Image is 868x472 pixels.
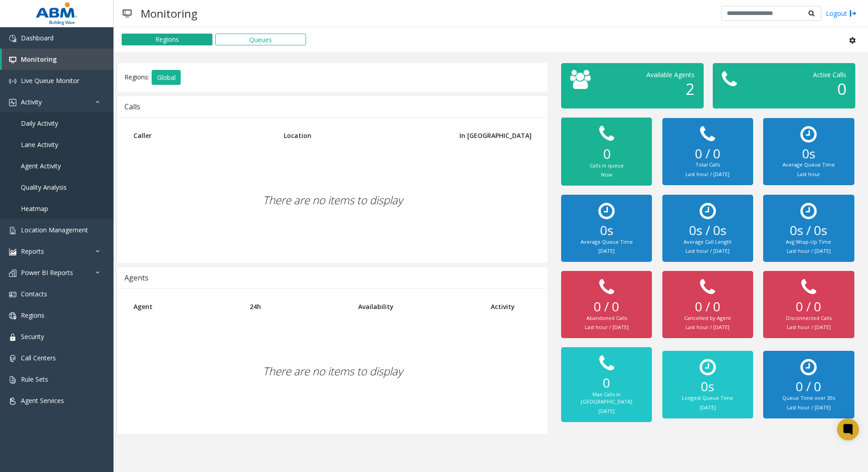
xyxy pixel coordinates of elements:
[671,299,744,315] h2: 0 / 0
[671,223,744,238] h2: 0s / 0s
[9,376,16,383] img: 'icon'
[9,35,16,42] img: 'icon'
[351,295,484,318] th: Availability
[21,311,44,320] span: Regions
[598,247,615,254] small: [DATE]
[21,290,47,298] span: Contacts
[813,70,846,79] span: Active Calls
[21,247,44,256] span: Reports
[2,49,113,70] a: Monitoring
[570,146,643,162] h2: 0
[9,291,16,298] img: 'icon'
[124,272,148,284] div: Agents
[9,56,16,64] img: 'icon'
[9,78,16,85] img: 'icon'
[772,238,845,246] div: Avg Wrap-Up Time
[21,375,48,383] span: Rule Sets
[772,315,845,322] div: Disconnected Calls
[686,78,695,99] span: 2
[21,332,44,341] span: Security
[9,355,16,362] img: 'icon'
[152,70,181,85] button: Global
[127,318,538,425] div: There are no items to display
[772,223,845,238] h2: 0s / 0s
[686,324,730,330] small: Last hour / [DATE]
[787,247,831,254] small: Last hour / [DATE]
[686,171,730,177] small: Last hour / [DATE]
[772,299,845,315] h2: 0 / 0
[9,227,16,234] img: 'icon'
[215,34,306,45] button: Queues
[9,334,16,341] img: 'icon'
[243,295,351,318] th: 24h
[671,379,744,394] h2: 0s
[9,398,16,405] img: 'icon'
[21,98,42,106] span: Activity
[570,299,643,315] h2: 0 / 0
[127,124,277,147] th: Caller
[21,268,73,277] span: Power BI Reports
[21,76,79,85] span: Live Queue Monitor
[21,140,58,149] span: Lane Activity
[9,270,16,277] img: 'icon'
[797,171,820,177] small: Last hour
[21,119,58,128] span: Daily Activity
[601,171,612,178] small: Now
[437,124,538,147] th: In [GEOGRAPHIC_DATA]
[124,72,149,81] span: Regions:
[9,312,16,320] img: 'icon'
[570,375,643,391] h2: 0
[570,315,643,322] div: Abandoned Calls
[671,161,744,169] div: Total Calls
[21,396,64,405] span: Agent Services
[21,183,67,192] span: Quality Analysis
[21,204,48,213] span: Heatmap
[570,162,643,170] div: Calls in queue
[772,146,845,162] h2: 0s
[21,354,56,362] span: Call Centers
[123,2,132,25] img: pageIcon
[787,324,831,330] small: Last hour / [DATE]
[21,34,54,42] span: Dashboard
[772,394,845,402] div: Queue Time over 30s
[9,248,16,256] img: 'icon'
[127,295,243,318] th: Agent
[21,226,88,234] span: Location Management
[570,238,643,246] div: Average Queue Time
[837,78,846,99] span: 0
[700,404,716,411] small: [DATE]
[585,324,629,330] small: Last hour / [DATE]
[484,295,538,318] th: Activity
[127,147,538,254] div: There are no items to display
[277,124,437,147] th: Location
[826,9,857,18] a: Logout
[787,404,831,411] small: Last hour / [DATE]
[772,379,845,394] h2: 0 / 0
[570,391,643,406] div: Max Calls in [GEOGRAPHIC_DATA]
[671,146,744,162] h2: 0 / 0
[671,315,744,322] div: Cancelled by Agent
[849,9,857,18] img: logout
[772,161,845,169] div: Average Queue Time
[686,247,730,254] small: Last hour / [DATE]
[136,2,202,25] h3: Monitoring
[570,223,643,238] h2: 0s
[21,55,57,64] span: Monitoring
[671,238,744,246] div: Average Call Length
[21,162,61,170] span: Agent Activity
[646,70,695,79] span: Available Agents
[9,99,16,106] img: 'icon'
[598,408,615,414] small: [DATE]
[671,394,744,402] div: Longest Queue Time
[124,101,140,113] div: Calls
[122,34,212,45] button: Regions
